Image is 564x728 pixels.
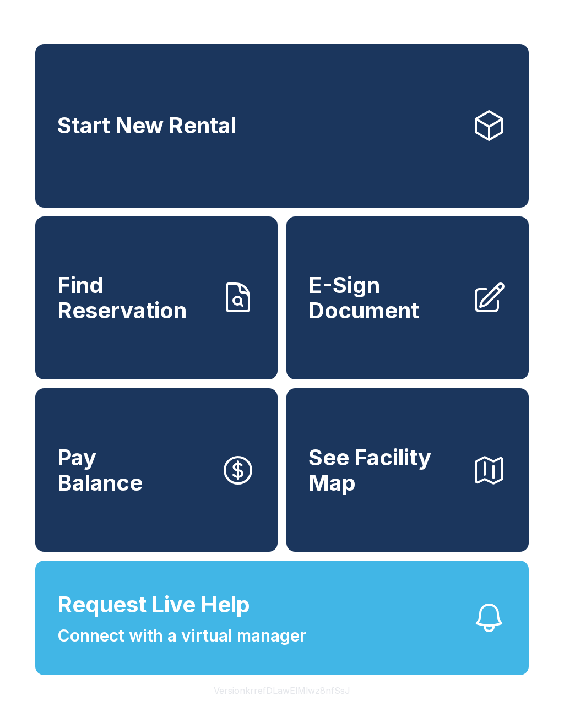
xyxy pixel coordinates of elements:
[35,216,278,380] a: Find Reservation
[57,273,211,323] span: Find Reservation
[286,216,529,380] a: E-Sign Document
[35,561,529,675] button: Request Live HelpConnect with a virtual manager
[57,445,143,495] span: Pay Balance
[308,273,463,323] span: E-Sign Document
[57,113,236,138] span: Start New Rental
[57,623,306,648] span: Connect with a virtual manager
[57,588,250,621] span: Request Live Help
[308,445,463,495] span: See Facility Map
[286,388,529,552] button: See Facility Map
[35,44,529,208] a: Start New Rental
[205,675,359,706] button: VersionkrrefDLawElMlwz8nfSsJ
[35,388,278,552] button: PayBalance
